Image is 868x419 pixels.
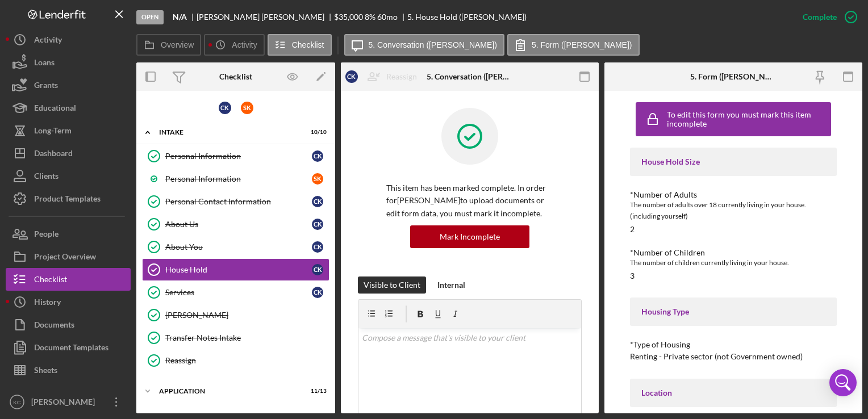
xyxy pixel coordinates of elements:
label: 5. Conversation ([PERSON_NAME]) [369,40,497,49]
a: House HoldCK [142,258,329,281]
div: C K [312,196,323,207]
div: 10 / 10 [306,129,327,136]
div: *Type of Housing [630,340,836,349]
div: Loans [34,51,55,77]
label: Activity [232,40,257,49]
text: KC [13,399,20,405]
div: 11 / 13 [306,388,327,395]
div: Personal Contact Information [165,197,312,206]
div: Transfer Notes Intake [165,333,329,342]
div: Clients [34,165,59,190]
button: Activity [204,34,264,56]
label: Checklist [292,40,324,49]
a: Document Templates [6,336,131,359]
div: Reassign [165,356,329,365]
div: To edit this form you must mark this item incomplete [667,110,828,128]
div: C K [312,150,323,162]
div: Personal Information [165,152,312,161]
div: C K [312,264,323,275]
button: Educational [6,97,131,119]
a: Reassign [142,349,329,372]
button: Long-Term [6,119,131,142]
div: C K [312,219,323,230]
div: Internal [437,276,465,294]
div: Application [159,388,298,395]
div: C K [219,102,231,114]
button: History [6,291,131,313]
label: 5. Form ([PERSON_NAME]) [532,40,632,49]
button: Overview [136,34,201,56]
div: Housing Type [641,307,825,316]
button: 5. Conversation ([PERSON_NAME]) [344,34,504,56]
div: 8 % [365,12,375,22]
p: This item has been marked complete. In order for [PERSON_NAME] to upload documents or edit form d... [386,182,553,220]
b: N/A [173,12,187,22]
button: 5. Form ([PERSON_NAME]) [507,34,640,56]
a: About YouCK [142,236,329,258]
div: Open [136,10,164,24]
div: Personal Information [165,174,312,183]
div: Renting - Private sector (not Government owned) [630,352,803,361]
div: Open Intercom Messenger [829,369,857,396]
div: 3 [630,271,635,280]
div: The number of adults over 18 currently living in your house. (including yourself) [630,199,836,222]
div: C K [345,70,358,83]
button: KC[PERSON_NAME] [6,391,131,413]
button: Sheets [6,359,131,382]
a: About UsCK [142,213,329,236]
div: Checklist [34,268,67,294]
button: Activity [6,28,131,51]
a: Product Templates [6,187,131,210]
a: [PERSON_NAME] [142,304,329,326]
button: Visible to Client [358,276,426,294]
div: S K [312,173,323,185]
div: Activity [34,28,62,54]
div: *Number of Adults [630,190,836,199]
a: Personal InformationCK [142,145,329,167]
div: [PERSON_NAME] [PERSON_NAME] [197,12,334,22]
div: 5. House Hold ([PERSON_NAME]) [407,12,527,22]
div: About You [165,242,312,252]
a: Transfer Notes Intake [142,326,329,349]
div: S K [241,102,253,114]
button: Loans [6,51,131,74]
div: *Number of Children [630,248,836,257]
a: Personal InformationSK [142,167,329,190]
div: History [34,291,61,316]
div: Document Templates [34,336,108,362]
button: Mark Incomplete [410,225,529,248]
div: 5. Form ([PERSON_NAME]) [690,72,776,81]
div: 60 mo [377,12,398,22]
div: [PERSON_NAME] [165,311,329,320]
button: Complete [791,6,862,28]
button: Grants [6,74,131,97]
button: Internal [432,276,471,294]
button: Documents [6,313,131,336]
a: People [6,223,131,245]
button: Clients [6,165,131,187]
div: Educational [34,97,76,122]
div: The number of children currently living in your house. [630,257,836,269]
button: Dashboard [6,142,131,165]
div: Grants [34,74,58,99]
div: Complete [803,6,837,28]
button: Checklist [268,34,332,56]
div: C K [312,287,323,298]
button: Checklist [6,268,131,291]
div: Visible to Client [364,276,420,294]
div: Intake [159,129,298,136]
div: House Hold [165,265,312,274]
label: Overview [161,40,194,49]
div: Dashboard [34,142,73,167]
button: Project Overview [6,245,131,268]
div: House Hold Size [641,157,825,166]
